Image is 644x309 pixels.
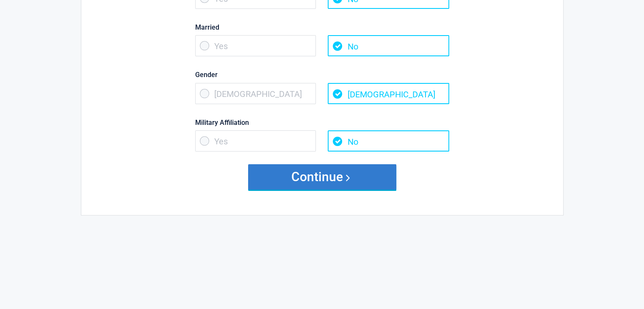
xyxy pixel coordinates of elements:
label: Gender [195,69,449,80]
span: No [328,130,449,152]
span: Yes [195,35,316,56]
span: [DEMOGRAPHIC_DATA] [328,83,449,104]
button: Continue [248,164,396,190]
span: Yes [195,130,316,152]
span: No [328,35,449,56]
label: Married [195,22,449,33]
label: Military Affiliation [195,117,449,128]
span: [DEMOGRAPHIC_DATA] [195,83,316,104]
